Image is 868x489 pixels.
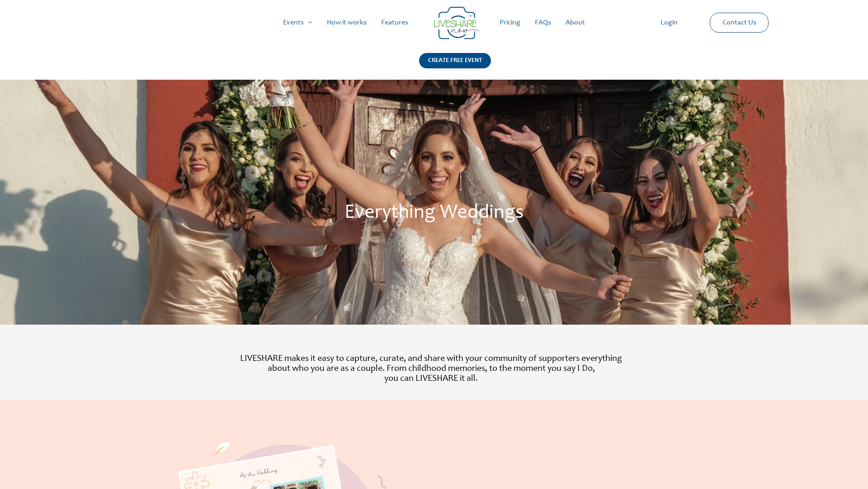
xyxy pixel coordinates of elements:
[492,8,528,37] a: Pricing
[715,13,764,32] a: Contact Us
[558,8,592,37] a: About
[344,203,524,223] span: Everything Weddings
[276,8,320,37] a: Events
[374,8,415,37] a: Features
[419,53,491,68] div: CREATE FREE EVENT
[168,354,694,384] p: LIVESHARE makes it easy to capture, curate, and share with your community of supporters everythin...
[320,8,374,37] a: How it works
[434,7,479,39] img: LiveShare logo - Capture & Share Event Memories
[528,8,558,37] a: FAQs
[653,8,685,37] a: Login
[16,8,852,37] nav: Site Navigation
[419,53,491,80] a: CREATE FREE EVENT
